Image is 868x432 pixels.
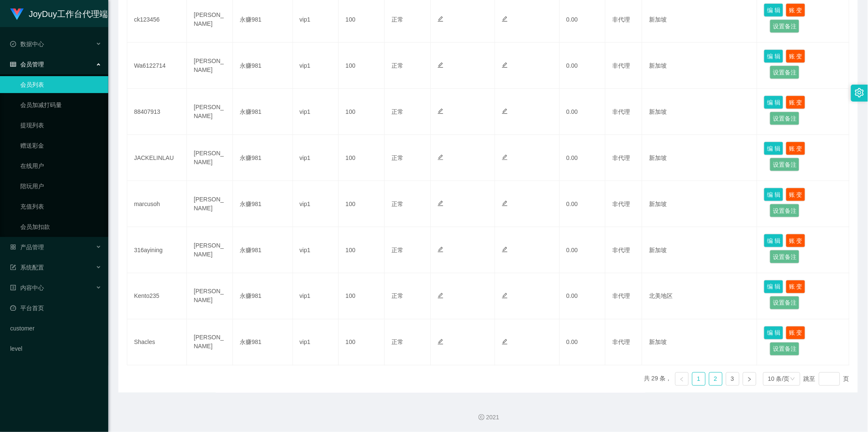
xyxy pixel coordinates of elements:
i: 图标: edit [438,154,444,160]
a: 3 [726,373,739,385]
i: 图标: edit [502,62,508,68]
i: 图标: edit [438,108,444,114]
i: 图标: copyright [479,414,485,420]
i: 图标: edit [438,293,444,299]
li: 上一页 [675,372,689,386]
td: 0.00 [560,181,606,227]
a: 会员列表 [20,76,101,93]
i: 图标: edit [502,108,508,114]
button: 账 变 [786,326,805,340]
td: vip1 [293,227,339,273]
i: 图标: edit [502,339,508,345]
span: 非代理 [612,247,630,253]
span: 正常 [392,16,403,23]
span: 非代理 [612,293,630,300]
td: vip1 [293,89,339,135]
span: 正常 [392,62,403,69]
td: 0.00 [560,43,606,89]
button: 设置备注 [770,342,800,356]
button: 编 辑 [764,280,783,294]
span: 会员管理 [10,61,44,68]
i: 图标: edit [502,247,508,253]
button: 账 变 [786,50,805,63]
a: 赠送彩金 [20,137,101,154]
td: 新加坡 [642,227,757,273]
span: 非代理 [612,154,630,161]
td: 永赚981 [233,43,293,89]
i: 图标: profile [10,285,16,291]
td: vip1 [293,43,339,89]
td: marcusoh [127,181,187,227]
li: 3 [726,372,739,386]
td: [PERSON_NAME] [187,273,233,319]
i: 图标: check-circle-o [10,41,16,47]
a: 会员加扣款 [20,218,101,235]
button: 账 变 [786,280,805,294]
i: 图标: setting [855,88,864,97]
td: 100 [339,227,385,273]
i: 图标: table [10,61,16,67]
span: 非代理 [612,62,630,69]
button: 账 变 [786,142,805,155]
div: 跳至 页 [804,372,849,386]
i: 图标: edit [438,16,444,22]
i: 图标: edit [438,247,444,253]
td: 100 [339,319,385,366]
td: [PERSON_NAME] [187,135,233,181]
i: 图标: edit [502,201,508,206]
td: 100 [339,135,385,181]
td: 100 [339,89,385,135]
td: vip1 [293,135,339,181]
i: 图标: appstore-o [10,244,16,250]
button: 设置备注 [770,250,800,264]
h1: JoyDuy工作台代理端 [29,0,108,28]
button: 账 变 [786,3,805,17]
td: JACKELINLAU [127,135,187,181]
button: 编 辑 [764,3,783,17]
td: [PERSON_NAME] [187,43,233,89]
i: 图标: edit [502,293,508,299]
div: 10 条/页 [768,373,790,385]
a: customer [10,320,101,337]
span: 非代理 [612,339,630,346]
span: 内容中心 [10,284,44,291]
td: 100 [339,273,385,319]
button: 设置备注 [770,112,800,125]
button: 账 变 [786,96,805,109]
li: 1 [692,372,706,386]
i: 图标: down [790,377,795,382]
span: 非代理 [612,201,630,207]
a: JoyDuy工作台代理端 [10,10,108,17]
a: 在线用户 [20,157,101,174]
td: [PERSON_NAME] [187,89,233,135]
button: 设置备注 [770,204,800,217]
td: Shacles [127,319,187,366]
td: 0.00 [560,135,606,181]
li: 2 [709,372,723,386]
i: 图标: edit [438,201,444,206]
div: 2021 [115,413,861,422]
td: 0.00 [560,89,606,135]
a: 1 [693,373,705,385]
button: 账 变 [786,188,805,201]
a: 陪玩用户 [20,178,101,195]
a: 充值列表 [20,198,101,215]
li: 共 29 条， [644,372,671,386]
span: 正常 [392,339,403,346]
i: 图标: edit [438,339,444,345]
button: 设置备注 [770,158,800,171]
td: vip1 [293,319,339,366]
td: 永赚981 [233,319,293,366]
a: 会员加减打码量 [20,96,101,113]
td: [PERSON_NAME] [187,227,233,273]
span: 正常 [392,108,403,115]
td: [PERSON_NAME] [187,181,233,227]
td: Kento235 [127,273,187,319]
td: 永赚981 [233,89,293,135]
span: 正常 [392,293,403,300]
td: 北美地区 [642,273,757,319]
button: 编 辑 [764,96,783,109]
i: 图标: right [747,377,752,382]
span: 正常 [392,201,403,207]
td: 0.00 [560,319,606,366]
